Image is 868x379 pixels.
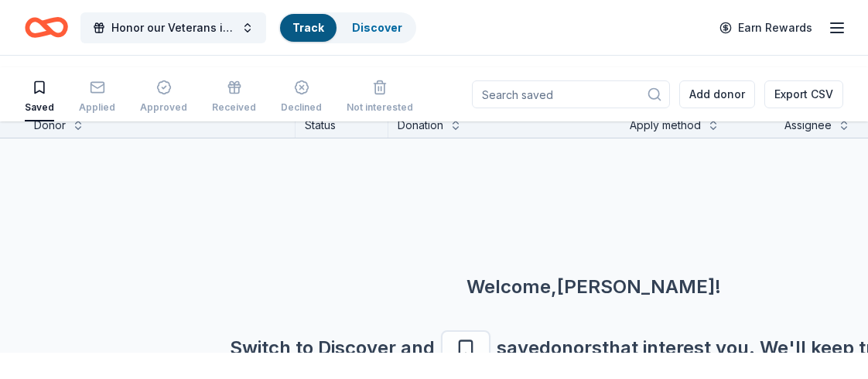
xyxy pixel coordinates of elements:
div: Not interested [347,101,413,114]
span: Honor our Veterans in our Community [111,19,235,37]
button: Approved [140,73,187,121]
button: Declined [281,73,322,121]
button: TrackDiscover [279,12,416,43]
div: Apply method [630,116,701,135]
button: Received [212,73,256,121]
div: Received [212,101,256,114]
div: Donor [34,116,66,135]
a: Earn Rewards [710,14,822,42]
div: Applied [79,101,115,114]
div: Donation [398,116,443,135]
button: Export CSV [764,80,843,108]
div: Saved [25,101,54,114]
button: Add donor [679,80,755,108]
div: Status [296,110,388,138]
button: Applied [79,73,115,121]
a: Discover [352,21,402,34]
input: Search saved [472,80,670,108]
button: Not interested [347,73,413,121]
a: Track [292,21,324,34]
div: Approved [140,101,187,114]
button: Saved [25,73,54,121]
div: Declined [281,101,322,114]
button: Honor our Veterans in our Community [80,12,266,43]
a: Home [25,9,68,46]
div: Assignee [784,116,832,135]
